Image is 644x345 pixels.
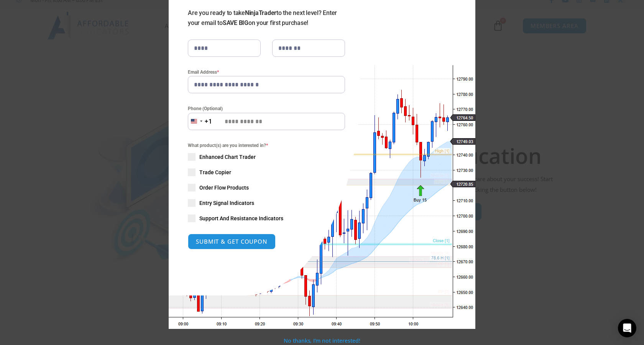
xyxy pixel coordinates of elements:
label: Entry Signal Indicators [188,199,345,207]
span: Support And Resistance Indicators [199,215,283,222]
label: Trade Copier [188,168,345,176]
span: Trade Copier [199,168,231,176]
button: SUBMIT & GET COUPON [188,234,276,249]
label: Phone (Optional) [188,105,345,112]
span: Entry Signal Indicators [199,199,254,207]
a: No thanks, I’m not interested! [284,337,360,344]
div: +1 [205,117,212,127]
strong: NinjaTrader [245,9,276,17]
label: Enhanced Chart Trader [188,153,345,161]
div: Open Intercom Messenger [618,319,636,337]
strong: SAVE BIG [223,19,248,26]
span: Enhanced Chart Trader [199,153,256,161]
label: Email Address [188,68,345,76]
label: Order Flow Products [188,184,345,191]
span: Order Flow Products [199,184,249,191]
p: Are you ready to take to the next level? Enter your email to on your first purchase! [188,8,345,28]
span: What product(s) are you interested in? [188,142,345,149]
button: Selected country [188,113,212,130]
label: Support And Resistance Indicators [188,215,345,222]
